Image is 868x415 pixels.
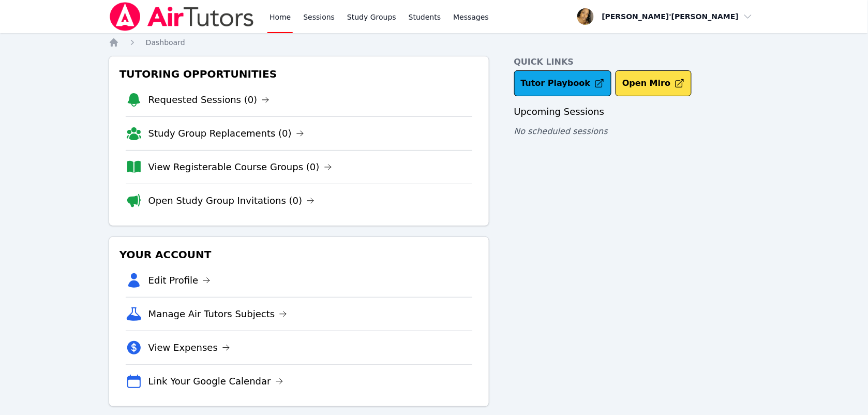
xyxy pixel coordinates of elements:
a: View Registerable Course Groups (0) [148,160,332,174]
nav: Breadcrumb [109,37,760,48]
h3: Your Account [117,245,481,264]
a: Requested Sessions (0) [148,93,270,107]
a: Link Your Google Calendar [148,374,283,389]
button: Open Miro [616,70,692,96]
a: Manage Air Tutors Subjects [148,307,288,321]
a: Edit Profile [148,273,211,288]
span: Messages [453,12,489,22]
h3: Upcoming Sessions [514,105,760,119]
h3: Tutoring Opportunities [117,65,481,83]
a: Dashboard [146,37,185,48]
a: Study Group Replacements (0) [148,126,304,141]
span: No scheduled sessions [514,126,608,136]
h4: Quick Links [514,56,760,68]
a: Open Study Group Invitations (0) [148,194,315,208]
a: Tutor Playbook [514,70,612,96]
a: View Expenses [148,340,230,355]
span: Dashboard [146,38,185,47]
img: Air Tutors [109,2,255,31]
